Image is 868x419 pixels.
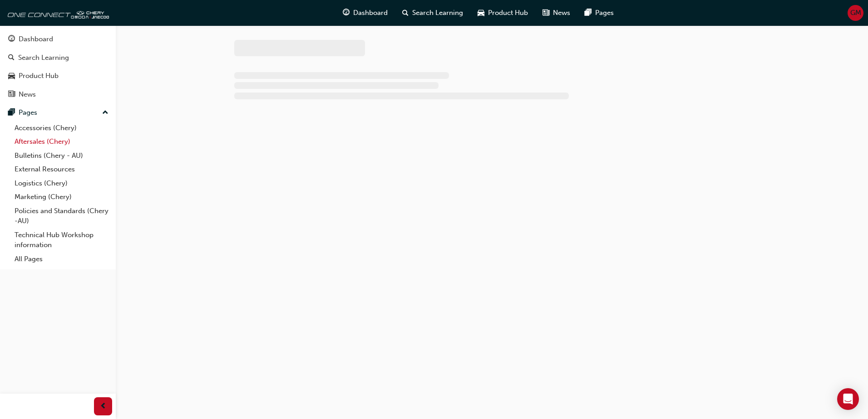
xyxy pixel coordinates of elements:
[850,8,861,18] span: GM
[8,91,15,99] span: news-icon
[4,49,112,66] a: Search Learning
[8,72,15,80] span: car-icon
[585,7,592,19] span: pages-icon
[11,135,112,149] a: Aftersales (Chery)
[8,54,15,62] span: search-icon
[553,8,570,18] span: News
[542,7,549,19] span: news-icon
[4,31,112,48] a: Dashboard
[18,53,69,63] div: Search Learning
[19,71,59,81] div: Product Hub
[11,252,112,266] a: All Pages
[402,7,409,19] span: search-icon
[19,89,36,100] div: News
[478,7,484,19] span: car-icon
[470,4,535,22] a: car-iconProduct Hub
[100,401,107,412] span: prev-icon
[11,176,112,190] a: Logistics (Chery)
[595,8,614,18] span: Pages
[488,8,528,18] span: Product Hub
[577,4,621,22] a: pages-iconPages
[4,86,112,103] a: News
[412,8,463,18] span: Search Learning
[11,121,112,135] a: Accessories (Chery)
[837,388,859,410] div: Open Intercom Messenger
[4,29,112,104] button: DashboardSearch LearningProduct HubNews
[8,35,15,44] span: guage-icon
[848,5,863,21] button: GM
[11,190,112,204] a: Marketing (Chery)
[11,204,112,228] a: Policies and Standards (Chery -AU)
[335,4,395,22] a: guage-iconDashboard
[11,162,112,176] a: External Resources
[102,107,108,119] span: up-icon
[11,149,112,163] a: Bulletins (Chery - AU)
[343,7,350,19] span: guage-icon
[19,107,37,118] div: Pages
[4,104,112,121] button: Pages
[8,109,15,117] span: pages-icon
[19,34,53,44] div: Dashboard
[395,4,470,22] a: search-iconSearch Learning
[535,4,577,22] a: news-iconNews
[5,4,109,22] img: oneconnect
[11,228,112,252] a: Technical Hub Workshop information
[353,8,388,18] span: Dashboard
[4,68,112,84] a: Product Hub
